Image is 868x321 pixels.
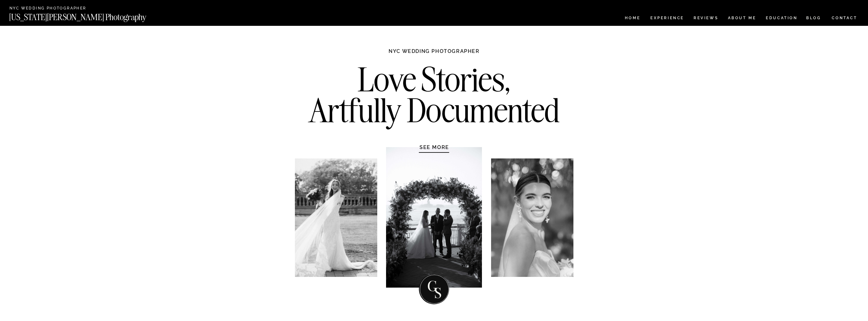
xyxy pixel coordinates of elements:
a: ABOUT ME [728,16,756,21]
a: BLOG [806,16,821,21]
h2: Love Stories, Artfully Documented [302,64,566,130]
h1: NYC WEDDING PHOTOGRAPHER [375,48,493,60]
a: REVIEWS [694,16,717,21]
a: NYC Wedding Photographer [9,6,104,11]
a: SEE MORE [404,144,464,150]
a: HOME [624,16,642,21]
a: Experience [650,16,683,21]
a: EDUCATION [765,16,798,21]
a: [US_STATE][PERSON_NAME] Photography [9,13,167,18]
a: CONTACT [831,14,858,21]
